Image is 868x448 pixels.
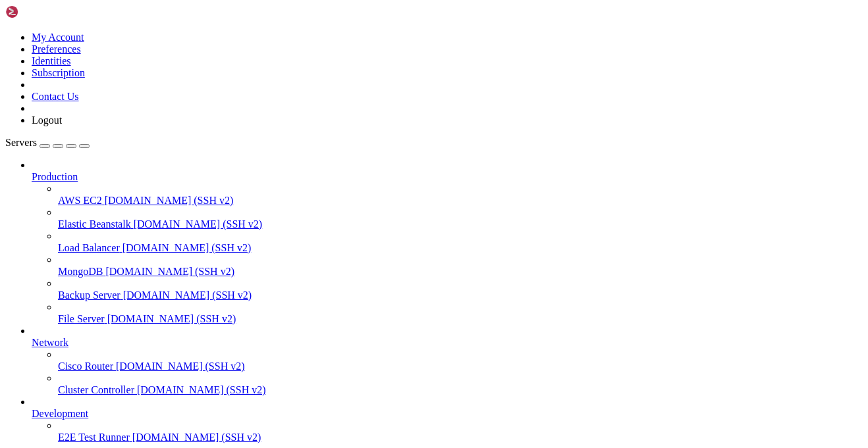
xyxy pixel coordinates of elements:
[58,361,863,372] a: Cisco Router [DOMAIN_NAME] (SSH v2)
[32,408,863,420] a: Development
[105,195,234,206] span: [DOMAIN_NAME] (SSH v2)
[5,137,90,148] a: Servers
[58,313,105,324] span: File Server
[58,207,863,230] li: Elastic Beanstalk [DOMAIN_NAME] (SSH v2)
[58,289,121,301] span: Backup Server
[32,114,62,126] a: Logout
[58,230,863,254] li: Load Balancer [DOMAIN_NAME] (SSH v2)
[58,420,863,443] li: E2E Test Runner [DOMAIN_NAME] (SSH v2)
[58,372,863,396] li: Cluster Controller [DOMAIN_NAME] (SSH v2)
[123,289,252,301] span: [DOMAIN_NAME] (SSH v2)
[58,218,131,230] span: Elastic Beanstalk
[32,159,863,325] li: Production
[58,432,130,443] span: E2E Test Runner
[32,171,863,183] a: Production
[32,337,863,349] a: Network
[32,55,71,66] a: Identities
[107,313,236,324] span: [DOMAIN_NAME] (SSH v2)
[58,242,863,254] a: Load Balancer [DOMAIN_NAME] (SSH v2)
[58,266,103,277] span: MongoDB
[58,242,120,253] span: Load Balancer
[58,313,863,325] a: File Server [DOMAIN_NAME] (SSH v2)
[5,137,37,148] span: Servers
[58,218,863,230] a: Elastic Beanstalk [DOMAIN_NAME] (SSH v2)
[5,5,81,18] img: Shellngn
[58,384,134,395] span: Cluster Controller
[58,266,863,278] a: MongoDB [DOMAIN_NAME] (SSH v2)
[58,361,113,372] span: Cisco Router
[122,242,252,253] span: [DOMAIN_NAME] (SSH v2)
[58,384,863,396] a: Cluster Controller [DOMAIN_NAME] (SSH v2)
[137,384,266,395] span: [DOMAIN_NAME] (SSH v2)
[132,432,261,443] span: [DOMAIN_NAME] (SSH v2)
[58,195,863,207] a: AWS EC2 [DOMAIN_NAME] (SSH v2)
[32,408,88,419] span: Development
[32,32,84,43] a: My Account
[58,432,863,443] a: E2E Test Runner [DOMAIN_NAME] (SSH v2)
[116,361,245,372] span: [DOMAIN_NAME] (SSH v2)
[58,349,863,372] li: Cisco Router [DOMAIN_NAME] (SSH v2)
[58,278,863,301] li: Backup Server [DOMAIN_NAME] (SSH v2)
[58,254,863,278] li: MongoDB [DOMAIN_NAME] (SSH v2)
[32,67,85,78] a: Subscription
[32,43,81,55] a: Preferences
[32,396,863,443] li: Development
[32,171,78,182] span: Production
[134,218,263,230] span: [DOMAIN_NAME] (SSH v2)
[58,195,102,206] span: AWS EC2
[32,325,863,396] li: Network
[105,266,234,277] span: [DOMAIN_NAME] (SSH v2)
[32,337,68,348] span: Network
[58,183,863,207] li: AWS EC2 [DOMAIN_NAME] (SSH v2)
[58,289,863,301] a: Backup Server [DOMAIN_NAME] (SSH v2)
[32,91,79,102] a: Contact Us
[58,301,863,325] li: File Server [DOMAIN_NAME] (SSH v2)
